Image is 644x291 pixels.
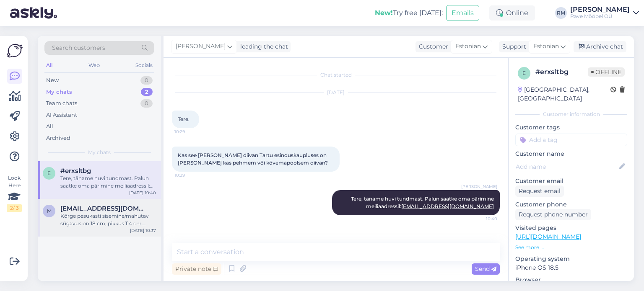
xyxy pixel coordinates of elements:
div: # erxsltbg [535,67,588,77]
div: [PERSON_NAME] [570,6,630,13]
span: marisprii@gmail.com [60,205,148,212]
span: 10:29 [174,172,206,178]
div: Archived [46,134,70,142]
div: Customer [415,42,448,51]
p: Browser [515,276,627,284]
p: Customer tags [515,123,627,132]
div: Request email [515,185,564,197]
div: AI Assistant [46,111,77,119]
div: Online [489,5,535,21]
div: Web [87,60,101,71]
button: Emails [446,5,479,21]
input: Add name [516,162,618,171]
p: See more ... [515,244,627,251]
img: Askly Logo [7,43,23,59]
span: Estonian [455,42,481,51]
div: All [44,60,54,71]
span: My chats [88,149,111,156]
div: Kõrge pesukasti sisemine/mahutav sügavus on 18 cm, pikkus 114 cm. Madalal kastil sügavus 32cm, pi... [60,212,156,227]
div: My chats [46,88,72,96]
input: Add a tag [515,134,627,146]
div: [DATE] [172,89,500,96]
span: #erxsltbg [60,167,91,175]
div: 2 [141,88,153,96]
div: [DATE] 10:37 [130,227,156,234]
div: Support [499,42,526,51]
p: Operating system [515,255,627,263]
div: 2 / 3 [7,204,22,212]
span: m [47,208,52,214]
span: e [522,70,526,76]
span: Kas see [PERSON_NAME] diivan Tartu esinduskaupluses on [PERSON_NAME] kas pehmem või kõvemapoolsem... [178,152,328,166]
div: leading the chat [237,42,288,51]
p: iPhone OS 18.5 [515,263,627,272]
div: Team chats [46,99,77,108]
div: 0 [140,76,153,85]
span: Offline [588,67,625,77]
div: Rave Mööbel OÜ [570,13,630,20]
span: Tere, täname huvi tundmast. Palun saatke oma pärimine meiliaadressil: [351,196,495,209]
span: Tere. [178,116,190,122]
span: 10:29 [174,129,206,135]
div: [DATE] 10:40 [129,190,156,196]
b: New! [375,9,393,17]
div: Tere, täname huvi tundmast. Palun saatke oma pärimine meiliaadressil: [EMAIL_ADDRESS][DOMAIN_NAME] [60,175,156,190]
span: [PERSON_NAME] [176,42,226,51]
div: [GEOGRAPHIC_DATA], [GEOGRAPHIC_DATA] [518,85,610,103]
div: Archive chat [574,41,626,52]
div: Request phone number [515,209,591,220]
div: Private note [172,263,221,275]
div: 0 [140,99,153,108]
div: RM [555,7,567,19]
span: 10:40 [466,216,497,222]
span: Search customers [52,44,105,52]
div: Try free [DATE]: [375,8,443,18]
a: [URL][DOMAIN_NAME] [515,233,581,240]
div: Socials [134,60,154,71]
span: Send [475,265,496,273]
div: Chat started [172,71,500,79]
span: Estonian [533,42,559,51]
a: [PERSON_NAME]Rave Mööbel OÜ [570,6,639,20]
span: e [47,170,51,176]
p: Visited pages [515,224,627,232]
div: New [46,76,59,85]
div: Look Here [7,174,22,212]
p: Customer email [515,177,627,185]
div: Customer information [515,111,627,118]
span: [PERSON_NAME] [461,183,497,190]
div: All [46,122,53,131]
p: Customer name [515,149,627,158]
p: Customer phone [515,200,627,209]
a: [EMAIL_ADDRESS][DOMAIN_NAME] [401,203,494,209]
